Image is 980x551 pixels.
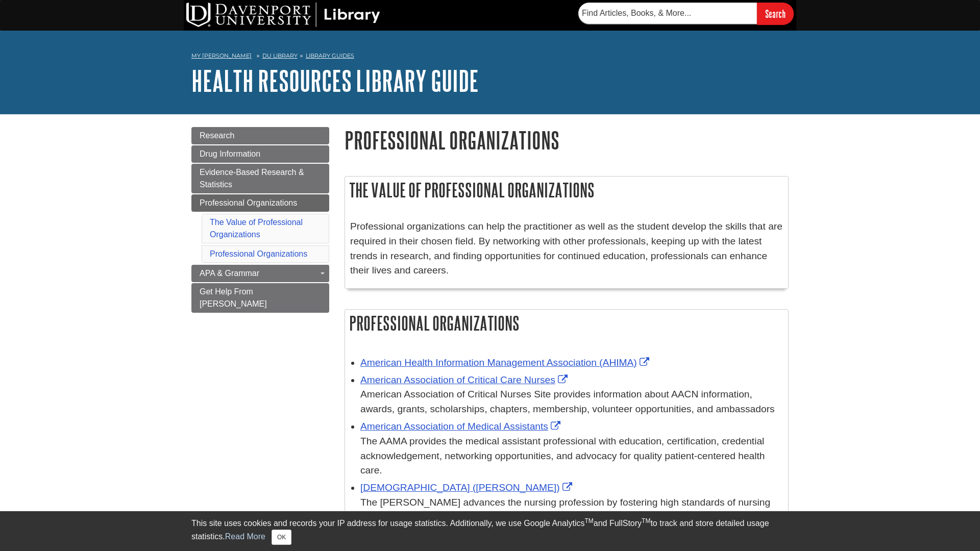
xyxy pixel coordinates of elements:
a: My [PERSON_NAME] [191,52,252,60]
div: Guide Page Menu [191,127,329,313]
a: Link opens in new window [360,374,570,385]
sup: TM [584,517,593,524]
input: Search [757,3,794,24]
a: Get Help From [PERSON_NAME] [191,283,329,313]
h2: Professional Organizations [345,310,788,337]
span: Drug Information [200,149,260,158]
a: Research [191,127,329,144]
sup: TM [642,517,650,524]
a: Link opens in new window [360,357,652,368]
h1: Professional Organizations [345,127,789,153]
span: Get Help From [PERSON_NAME] [200,287,267,308]
p: Professional organizations can help the practitioner as well as the student develop the skills th... [350,219,783,278]
div: This site uses cookies and records your IP address for usage statistics. Additionally, we use Goo... [191,517,789,545]
a: Link opens in new window [360,482,575,493]
h2: The Value of Professional Organizations [345,177,788,204]
a: Health Resources Library Guide [191,65,479,96]
nav: breadcrumb [191,49,789,65]
input: Find Articles, Books, & More... [578,3,757,24]
a: Link opens in new window [360,421,563,432]
span: Evidence-Based Research & Statistics [200,168,304,189]
span: Research [200,131,234,140]
span: Professional Organizations [200,198,297,207]
a: The Value of Professional Organizations [210,218,303,239]
a: Drug Information [191,145,329,163]
button: Close [272,530,291,545]
a: Professional Organizations [191,194,329,212]
img: DU Library [186,3,380,27]
a: APA & Grammar [191,265,329,282]
div: The AAMA provides the medical assistant professional with education, certification, credential ac... [360,434,783,478]
a: Library Guides [306,52,354,59]
form: Searches DU Library's articles, books, and more [578,3,794,24]
a: DU Library [262,52,298,59]
a: Evidence-Based Research & Statistics [191,164,329,193]
span: APA & Grammar [200,269,259,278]
div: American Association of Critical Nurses Site provides information about AACN information, awards,... [360,387,783,417]
a: Professional Organizations [210,249,307,258]
a: Read More [225,532,265,541]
